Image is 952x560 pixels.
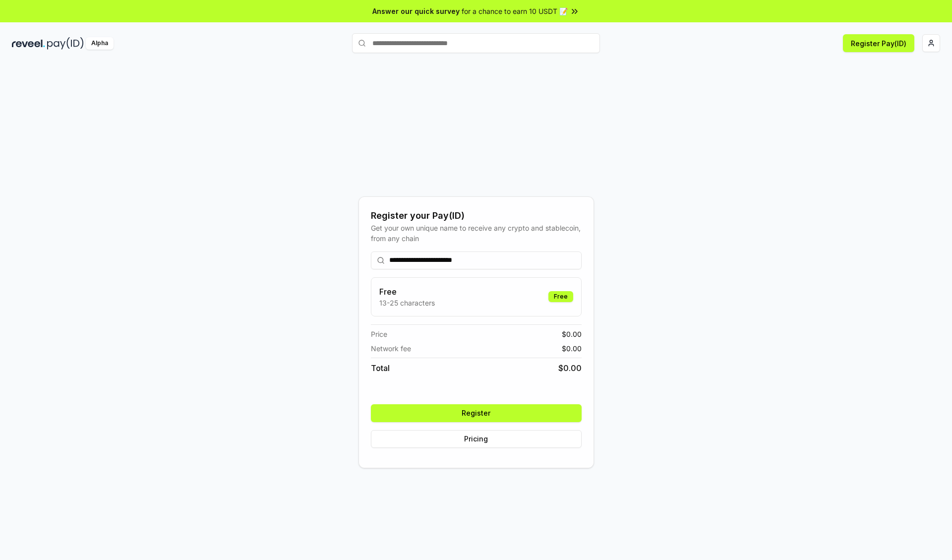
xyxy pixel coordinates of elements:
[562,343,582,354] span: $ 0.00
[562,329,582,339] span: $ 0.00
[379,298,435,308] p: 13-25 characters
[371,430,582,448] button: Pricing
[371,362,390,374] span: Total
[371,329,387,339] span: Price
[371,209,582,223] div: Register your Pay(ID)
[372,6,460,16] span: Answer our quick survey
[843,34,914,52] button: Register Pay(ID)
[12,37,45,50] img: reveel_dark
[371,223,582,244] div: Get your own unique name to receive any crypto and stablecoin, from any chain
[379,286,435,298] h3: Free
[558,362,582,374] span: $ 0.00
[462,6,568,16] span: for a chance to earn 10 USDT 📝
[47,37,84,50] img: pay_id
[371,343,411,354] span: Network fee
[548,291,573,302] div: Free
[371,404,582,422] button: Register
[86,37,114,50] div: Alpha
